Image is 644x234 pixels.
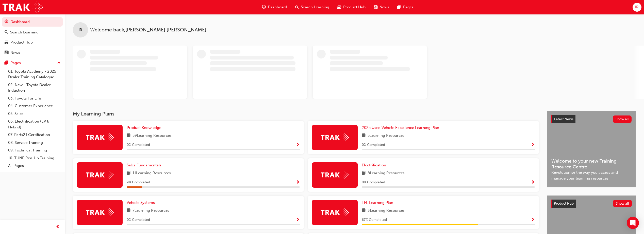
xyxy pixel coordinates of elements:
[5,61,8,65] span: pages-icon
[268,4,287,10] span: Dashboard
[635,4,639,10] span: IR
[6,110,63,118] a: 05. Sales
[613,200,632,207] button: Show all
[368,133,404,139] span: 5 Learning Resources
[370,2,393,12] a: news-iconNews
[368,170,405,177] span: 8 Learning Resources
[296,179,300,186] button: Show Progress
[2,58,63,68] button: Pages
[2,28,63,37] a: Search Learning
[6,118,63,131] a: 06. Electrification (EV & Hybrid)
[86,208,114,216] img: Trak
[397,4,401,10] span: pages-icon
[133,208,169,214] span: 7 Learning Resources
[374,4,377,10] span: news-icon
[321,171,349,179] img: Trak
[127,142,150,148] span: 0 % Completed
[56,224,60,230] span: prev-icon
[333,2,370,12] a: car-iconProduct Hub
[362,200,393,205] span: TFL Learning Plan
[547,111,636,187] a: Latest NewsShow allWelcome to your new Training Resource CentreRevolutionise the way you access a...
[5,30,8,35] span: search-icon
[2,17,63,27] a: Dashboard
[10,29,39,35] div: Search Learning
[551,200,632,208] a: Product HubShow all
[531,180,535,185] span: Show Progress
[127,170,130,177] span: book-icon
[296,143,300,147] span: Show Progress
[127,125,163,131] a: Product Knowledge
[296,218,300,222] span: Show Progress
[551,158,632,170] span: Welcome to your new Training Resource Centre
[531,142,535,148] button: Show Progress
[531,218,535,222] span: Show Progress
[321,133,349,141] img: Trak
[531,143,535,147] span: Show Progress
[133,170,171,177] span: 11 Learning Resources
[2,16,63,58] button: DashboardSearch LearningProduct HubNews
[362,162,388,168] a: Electrification
[337,4,341,10] span: car-icon
[379,4,389,10] span: News
[362,208,366,214] span: book-icon
[127,217,150,223] span: 0 % Completed
[627,217,639,229] div: Open Intercom Messenger
[343,4,366,10] span: Product Hub
[127,208,130,214] span: book-icon
[6,68,63,81] a: 01. Toyota Academy - 2025 Dealer Training Catalogue
[291,2,333,12] a: search-iconSearch Learning
[531,217,535,223] button: Show Progress
[127,125,161,130] span: Product Knowledge
[362,170,366,177] span: book-icon
[2,48,63,57] a: News
[5,40,8,45] span: car-icon
[10,40,33,45] div: Product Hub
[368,208,405,214] span: 3 Learning Resources
[5,51,8,55] span: news-icon
[296,142,300,148] button: Show Progress
[296,217,300,223] button: Show Progress
[362,125,439,130] span: 2025 Used Vehicle Excellence Learning Plan
[295,4,299,10] span: search-icon
[551,170,632,181] span: Revolutionise the way you access and manage your learning resources.
[3,2,43,13] img: Trak
[2,38,63,47] a: Product Hub
[633,3,641,12] button: IR
[362,217,387,223] span: 67 % Completed
[296,180,300,185] span: Show Progress
[86,133,114,141] img: Trak
[362,133,366,139] span: book-icon
[403,4,414,10] span: Pages
[393,2,418,12] a: pages-iconPages
[362,163,386,167] span: Electrification
[127,133,130,139] span: book-icon
[6,131,63,139] a: 07. Parts21 Certification
[79,27,82,33] span: IR
[6,146,63,154] a: 09. Technical Training
[133,133,172,139] span: 59 Learning Resources
[554,201,574,206] span: Product Hub
[6,139,63,147] a: 08. Service Training
[5,20,8,24] span: guage-icon
[6,94,63,102] a: 03. Toyota For Life
[127,200,155,205] span: Vehicle Systems
[362,125,441,131] a: 2025 Used Vehicle Excellence Learning Plan
[127,162,163,168] a: Sales Fundamentals
[321,208,349,216] img: Trak
[127,180,150,185] span: 9 % Completed
[362,142,385,148] span: 0 % Completed
[531,179,535,186] button: Show Progress
[613,115,632,123] button: Show all
[362,200,395,206] a: TFL Learning Plan
[551,115,632,123] a: Latest NewsShow all
[6,154,63,162] a: 10. TUNE Rev-Up Training
[301,4,329,10] span: Search Learning
[258,2,291,12] a: guage-iconDashboard
[90,27,206,33] span: Welcome back , [PERSON_NAME] [PERSON_NAME]
[6,102,63,110] a: 04. Customer Experience
[127,163,161,167] span: Sales Fundamentals
[262,4,266,10] span: guage-icon
[10,50,20,56] div: News
[86,171,114,179] img: Trak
